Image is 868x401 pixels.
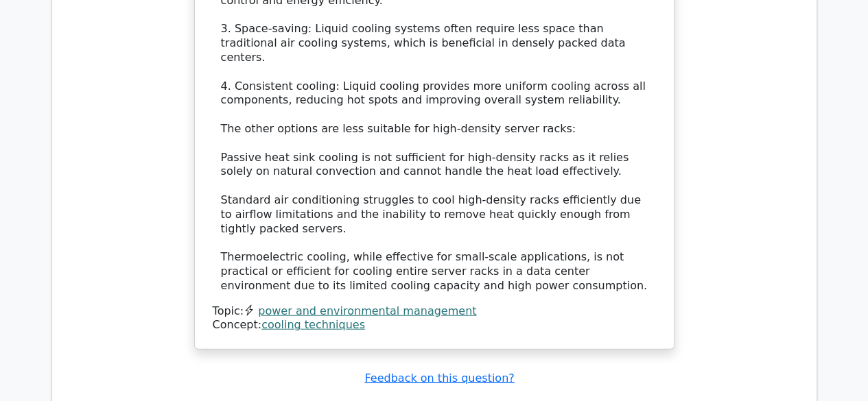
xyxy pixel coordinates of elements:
a: cooling techniques [261,318,365,331]
a: power and environmental management [258,304,476,317]
div: Concept: [213,318,656,332]
a: Feedback on this question? [364,372,514,385]
div: Topic: [213,304,656,319]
